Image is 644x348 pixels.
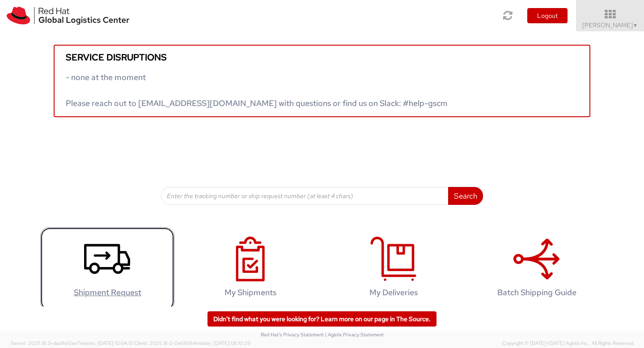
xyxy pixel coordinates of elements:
a: Didn't find what you were looking for? Learn more on our page in The Source. [208,311,436,327]
span: Copyright © [DATE]-[DATE] Agistix Inc., All Rights Reserved [502,340,633,347]
a: Service disruptions - none at the moment Please reach out to [EMAIL_ADDRESS][DOMAIN_NAME] with qu... [54,45,590,117]
input: Enter the tracking number or ship request number (at least 4 chars) [161,187,449,205]
span: [PERSON_NAME] [582,21,638,29]
span: master, [DATE] 10:04:51 [80,340,133,346]
span: master, [DATE] 08:10:29 [196,340,250,346]
h4: My Deliveries [336,288,451,297]
span: - none at the moment Please reach out to [EMAIL_ADDRESS][DOMAIN_NAME] with questions or find us o... [66,72,448,108]
a: My Deliveries [326,227,461,311]
a: My Shipments [183,227,318,311]
button: Search [448,187,483,205]
a: Batch Shipping Guide [470,227,604,311]
h4: Batch Shipping Guide [479,288,594,297]
h5: Service disruptions [66,52,578,62]
a: Shipment Request [40,227,174,311]
a: Red Hat's Privacy Statement [261,331,324,338]
a: | Agistix Privacy Statement [325,331,384,338]
span: Client: 2025.18.0-0e69584 [134,340,250,346]
span: Server: 2025.18.0-daa1fe12ee7 [11,340,133,346]
h4: Shipment Request [50,288,165,297]
img: rh-logistics-00dfa346123c4ec078e1.svg [7,7,129,25]
h4: My Shipments [193,288,308,297]
button: Logout [527,8,568,23]
span: ▼ [633,22,638,29]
